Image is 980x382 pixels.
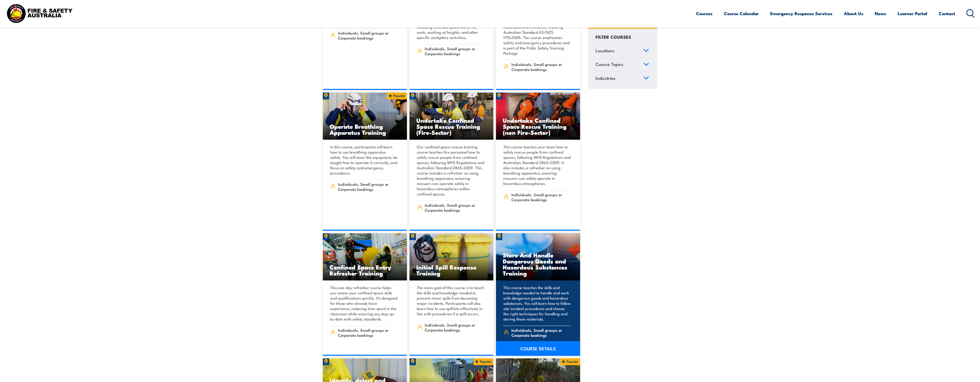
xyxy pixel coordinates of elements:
[338,328,398,338] span: Individuals, Small groups or Corporate bookings
[425,322,485,332] span: Individuals, Small groups or Corporate bookings
[410,233,494,280] a: Initial Spill Response Training
[417,144,485,196] p: Our confined space rescue training course teaches fire personnel how to safely rescue people from...
[593,58,651,72] a: Course Topics
[771,7,833,20] a: Emergency Response Services
[511,192,571,202] span: Individuals, Small groups or Corporate bookings
[330,144,398,176] p: In this course, participants will learn how to use breathing apparatus safely. You will wear the ...
[417,285,485,316] p: The main goal of this course is to teach the skills and knowledge needed to prevent minor spills ...
[425,203,485,212] span: Individuals, Small groups or Corporate bookings
[323,93,407,140] a: Operate Breathing Apparatus Training
[410,93,494,140] img: Undertake Confined Space Rescue (Fire-Sector) TRAINING
[593,72,651,85] a: Industries
[410,93,494,140] a: Undertake Confined Space Rescue Training (Fire-Sector)
[496,233,580,280] img: Dangerous Goods
[330,285,398,322] p: This one-day refresher course helps you renew your confined space skills and qualifications quick...
[511,328,571,338] span: Individuals, Small groups or Corporate bookings
[323,233,407,280] img: Confined Space Entry Training
[323,93,407,140] img: Operate breathing apparatus-626
[596,33,631,40] h4: FILTER COURSES
[496,93,580,140] a: Undertake Confined Space Rescue Training (non Fire-Sector)
[724,7,759,20] a: Course Calendar
[596,47,615,54] span: Locations
[410,233,494,280] img: Initial Spill Response
[503,144,571,186] p: This course teaches your team how to safely rescue people from confined spaces, following WHS Reg...
[875,7,886,20] a: News
[844,7,864,20] a: About Us
[596,74,616,81] span: Industries
[416,117,487,135] h3: Undertake Confined Space Rescue Training (Fire-Sector)
[511,62,571,72] span: Individuals, Small groups or Corporate bookings
[939,7,955,20] a: Contact
[338,30,398,40] span: Individuals, Small groups or Corporate bookings
[503,252,573,276] h3: Store And Handle Dangerous Goods and Hazardous Substances Training
[416,264,487,276] h3: Initial Spill Response Training
[338,182,398,192] span: Individuals, Small groups or Corporate bookings
[596,61,623,68] span: Course Topics
[330,264,400,276] h3: Confined Space Entry Refresher Training
[696,7,713,20] a: Courses
[425,46,485,56] span: Individuals, Small groups or Corporate bookings
[503,9,571,56] p: In this course, you'll learn to select, wear, operate, and maintain open circuit breathing appara...
[496,93,580,140] img: Undertake Confined Space Rescue Training (non Fire-Sector) (2)
[496,341,580,356] a: COURSE DETAILS
[330,123,400,135] h3: Operate Breathing Apparatus Training
[898,7,927,20] a: Learner Portal
[496,233,580,280] a: Store And Handle Dangerous Goods and Hazardous Substances Training
[593,44,651,58] a: Locations
[503,117,573,135] h3: Undertake Confined Space Rescue Training (non Fire-Sector)
[503,285,571,322] p: This course teaches the skills and knowledge needed to handle and work with dangerous goods and h...
[323,233,407,280] a: Confined Space Entry Refresher Training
